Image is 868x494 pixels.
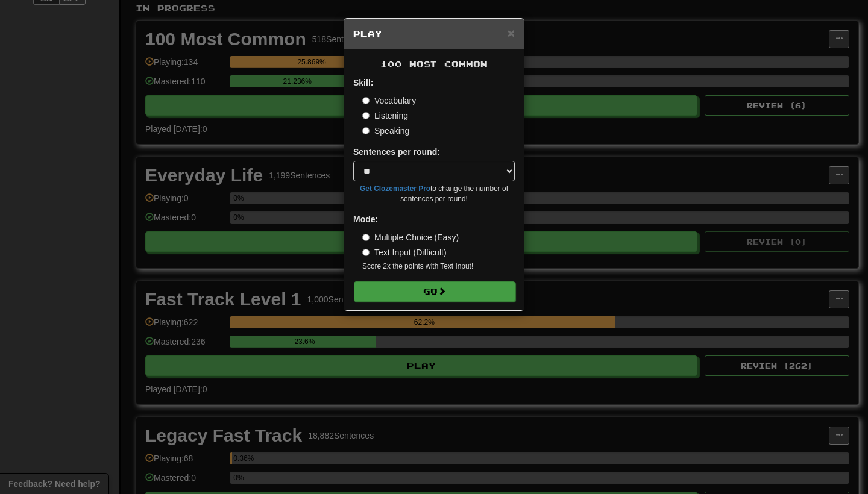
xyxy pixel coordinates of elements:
[353,214,378,224] strong: Mode:
[362,112,370,119] input: Listening
[362,231,459,243] label: Multiple Choice (Easy)
[353,184,515,204] small: to change the number of sentences per round!
[360,184,430,193] a: Get Clozemaster Pro
[362,97,370,104] input: Vocabulary
[353,146,440,158] label: Sentences per round:
[508,26,515,40] span: ×
[354,281,515,302] button: Go
[362,127,370,134] input: Speaking
[380,59,488,69] span: 100 Most Common
[353,28,515,40] h5: Play
[362,246,447,258] label: Text Input (Difficult)
[353,78,373,87] strong: Skill:
[362,95,416,107] label: Vocabulary
[362,234,370,241] input: Multiple Choice (Easy)
[362,110,408,122] label: Listening
[362,249,370,256] input: Text Input (Difficult)
[362,261,515,272] small: Score 2x the points with Text Input !
[508,27,515,39] button: Close
[362,125,409,137] label: Speaking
